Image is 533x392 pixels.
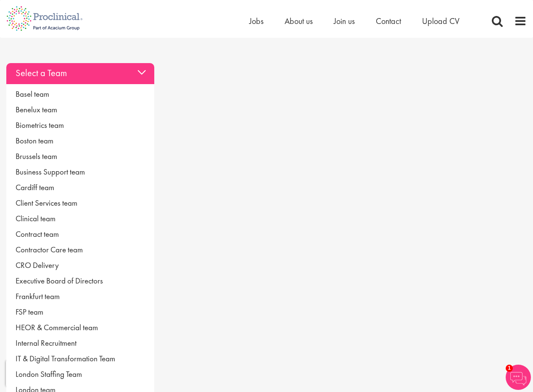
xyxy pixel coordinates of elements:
[506,365,531,390] img: Chatbot
[6,361,113,386] iframe: reCAPTCHA
[6,335,154,351] a: Internal Recruitment
[6,164,154,180] a: Business Support team
[6,242,154,257] a: Contractor Care team
[6,320,154,335] a: HEOR & Commercial team
[376,16,401,26] a: Contact
[6,195,154,211] a: Client Services team
[6,226,154,242] a: Contract team
[506,365,513,372] span: 1
[6,133,154,148] a: Boston team
[6,351,154,366] a: IT & Digital Transformation Team
[6,63,154,84] div: Select a Team
[6,257,154,273] a: CRO Delivery
[285,16,313,26] a: About us
[6,366,154,382] a: London Staffing Team
[334,16,355,26] a: Join us
[6,102,154,117] a: Benelux team
[6,289,154,304] a: Frankfurt team
[6,304,154,320] a: FSP team
[249,16,264,26] a: Jobs
[6,180,154,195] a: Cardiff team
[6,117,154,133] a: Biometrics team
[6,211,154,226] a: Clinical team
[422,16,459,26] a: Upload CV
[6,148,154,164] a: Brussels team
[6,86,154,102] a: Basel team
[6,273,154,289] a: Executive Board of Directors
